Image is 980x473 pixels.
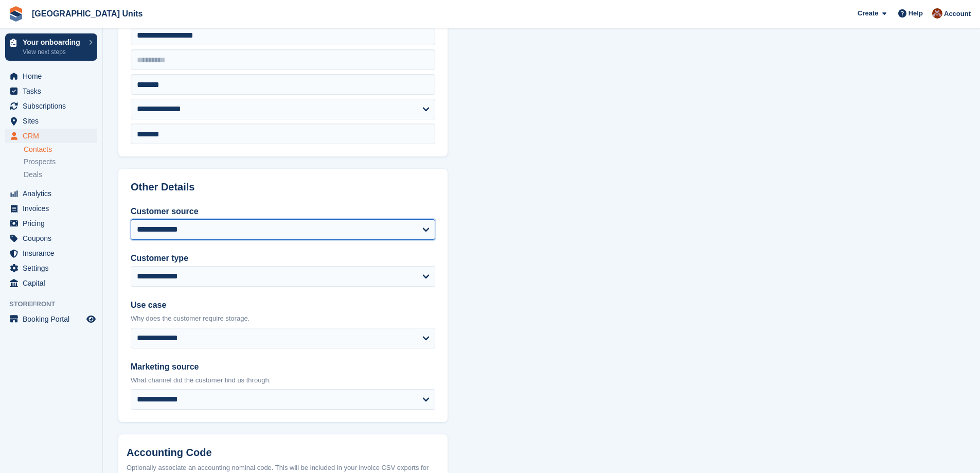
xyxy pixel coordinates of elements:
span: Subscriptions [23,99,84,113]
a: Your onboarding View next steps [5,33,97,61]
span: Help [908,8,923,19]
h2: Other Details [131,181,435,193]
span: Sites [23,114,84,128]
label: Use case [131,299,435,311]
a: Contacts [24,145,97,154]
a: menu [5,129,97,143]
span: Capital [23,276,84,290]
span: CRM [23,129,84,143]
p: What channel did the customer find us through. [131,375,435,386]
label: Customer source [131,205,435,218]
span: Invoices [23,201,84,216]
img: Laura Clinnick [932,8,942,19]
a: menu [5,261,97,275]
a: menu [5,246,97,260]
a: menu [5,312,97,326]
p: View next steps [23,47,84,57]
h2: Accounting Code [127,447,439,459]
a: menu [5,69,97,83]
span: Account [944,9,971,19]
label: Marketing source [131,361,435,373]
span: Storefront [9,299,102,309]
a: menu [5,99,97,113]
a: [GEOGRAPHIC_DATA] Units [28,5,147,22]
a: Preview store [85,313,97,325]
a: Deals [24,169,97,180]
span: Prospects [24,157,56,167]
span: Deals [24,170,42,180]
span: Create [858,8,878,19]
a: menu [5,186,97,201]
span: Analytics [23,186,84,201]
span: Settings [23,261,84,275]
a: menu [5,84,97,98]
a: Prospects [24,156,97,167]
a: menu [5,276,97,290]
span: Tasks [23,84,84,98]
span: Insurance [23,246,84,260]
span: Home [23,69,84,83]
p: Your onboarding [23,39,84,46]
span: Booking Portal [23,312,84,326]
a: menu [5,201,97,216]
a: menu [5,216,97,231]
span: Coupons [23,231,84,246]
a: menu [5,231,97,246]
a: menu [5,114,97,128]
label: Customer type [131,252,435,265]
p: Why does the customer require storage. [131,313,435,324]
span: Pricing [23,216,84,231]
img: stora-icon-8386f47178a22dfd0bd8f6a31ec36ba5ce8667c1dd55bd0f319d3a0aa187defe.svg [8,6,24,22]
